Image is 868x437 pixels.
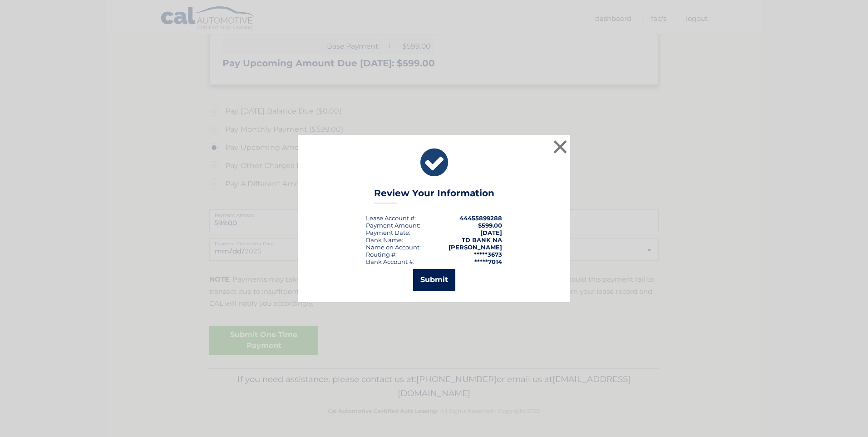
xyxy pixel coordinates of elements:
h3: Review Your Information [374,188,494,204]
div: Name on Account: [366,243,421,251]
span: [DATE] [480,229,502,236]
div: Bank Account #: [366,258,414,265]
button: Submit [413,269,455,291]
div: Lease Account #: [366,214,416,222]
strong: 44455899288 [459,214,502,222]
span: Payment Date [366,229,409,236]
strong: TD BANK NA [462,236,502,243]
div: Bank Name: [366,236,403,243]
strong: [PERSON_NAME] [449,243,502,251]
div: Routing #: [366,251,397,258]
div: Payment Amount: [366,222,420,229]
button: × [551,138,569,156]
div: : [366,229,410,236]
span: $599.00 [478,222,502,229]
